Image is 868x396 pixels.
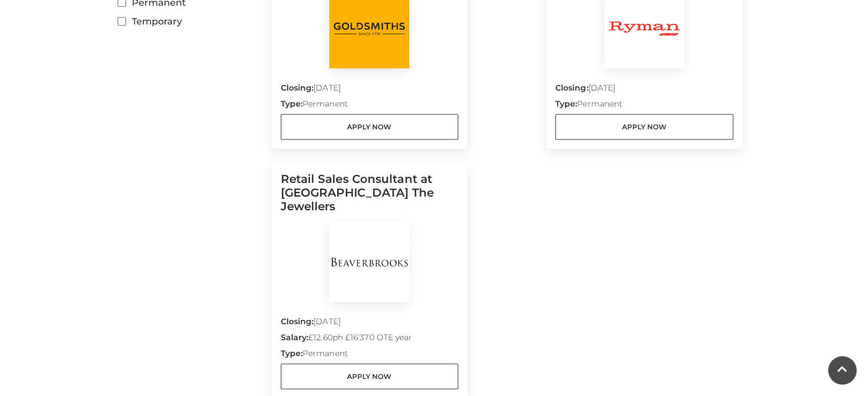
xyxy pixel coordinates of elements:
[281,348,302,358] strong: Type:
[281,332,309,342] strong: Salary:
[281,316,314,326] strong: Closing:
[281,364,459,389] a: Apply Now
[555,83,588,93] strong: Closing:
[281,99,302,109] strong: Type:
[329,222,409,302] img: BeaverBrooks The Jewellers
[281,83,314,93] strong: Closing:
[281,316,459,332] p: [DATE]
[555,114,733,140] a: Apply Now
[281,98,459,114] p: Permanent
[281,82,459,98] p: [DATE]
[555,82,733,98] p: [DATE]
[555,99,577,109] strong: Type:
[281,332,459,348] p: £12.60ph £16'370 OTE year
[555,98,733,114] p: Permanent
[281,172,459,222] h5: Retail Sales Consultant at [GEOGRAPHIC_DATA] The Jewellers
[281,348,459,364] p: Permanent
[281,114,459,140] a: Apply Now
[118,14,263,28] label: Temporary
